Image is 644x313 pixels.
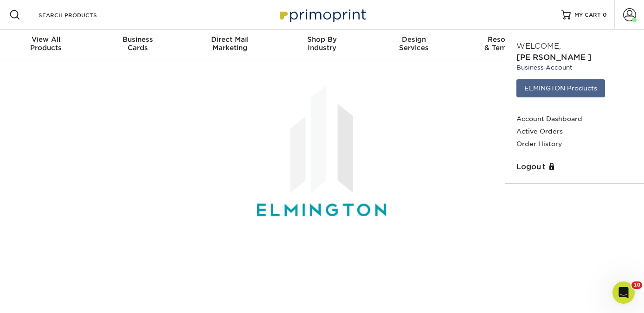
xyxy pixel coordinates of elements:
span: 0 [603,12,607,18]
a: Active Orders [516,125,633,138]
a: BusinessCards [92,30,184,59]
a: Shop ByIndustry [276,30,368,59]
a: ELMINGTON Products [516,79,605,97]
div: Industry [276,35,368,52]
a: Logout [516,161,633,172]
span: Shop By [276,35,368,44]
div: Cards [92,35,184,52]
a: Order History [516,138,633,150]
div: Services [368,35,460,52]
img: Primoprint [276,5,368,25]
small: Business Account [516,63,633,72]
span: Design [368,35,460,44]
a: Direct MailMarketing [184,30,276,59]
a: Resources& Templates [460,30,552,59]
img: ELMINGTON [252,82,392,224]
iframe: Intercom live chat [612,281,635,304]
span: 10 [631,281,642,289]
input: SEARCH PRODUCTS..... [38,9,128,20]
span: Welcome, [516,42,561,51]
div: & Templates [460,35,552,52]
span: Direct Mail [184,35,276,44]
a: Account Dashboard [516,113,633,125]
span: Resources [460,35,552,44]
span: [PERSON_NAME] [516,53,592,62]
a: DesignServices [368,30,460,59]
div: Marketing [184,35,276,52]
span: MY CART [574,11,601,19]
span: Business [92,35,184,44]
